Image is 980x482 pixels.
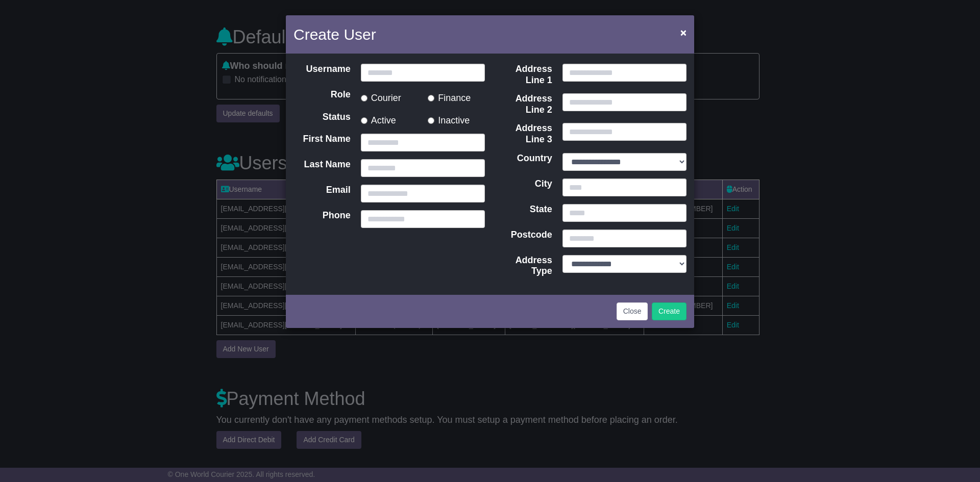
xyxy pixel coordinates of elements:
label: City [490,179,557,196]
label: State [490,204,557,222]
label: Address Type [490,255,557,277]
label: Courier [361,89,401,104]
label: Address Line 1 [490,64,557,86]
label: Finance [428,89,471,104]
button: Close [675,22,692,43]
input: Courier [361,95,367,102]
h4: Create User [293,23,376,46]
label: Postcode [490,230,557,247]
input: Active [361,117,367,124]
button: Close [617,302,648,320]
label: First Name [288,134,356,151]
input: Finance [428,95,434,102]
label: Address Line 3 [490,123,557,145]
label: Role [288,89,356,104]
input: Inactive [428,117,434,124]
label: Username [288,64,356,82]
label: Phone [288,210,356,228]
button: Create [652,302,687,320]
label: Email [288,185,356,202]
label: Country [490,153,557,171]
label: Status [288,112,356,126]
label: Active [361,112,396,126]
label: Address Line 2 [490,93,557,115]
span: × [680,27,687,38]
label: Last Name [288,159,356,177]
label: Inactive [428,112,470,126]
